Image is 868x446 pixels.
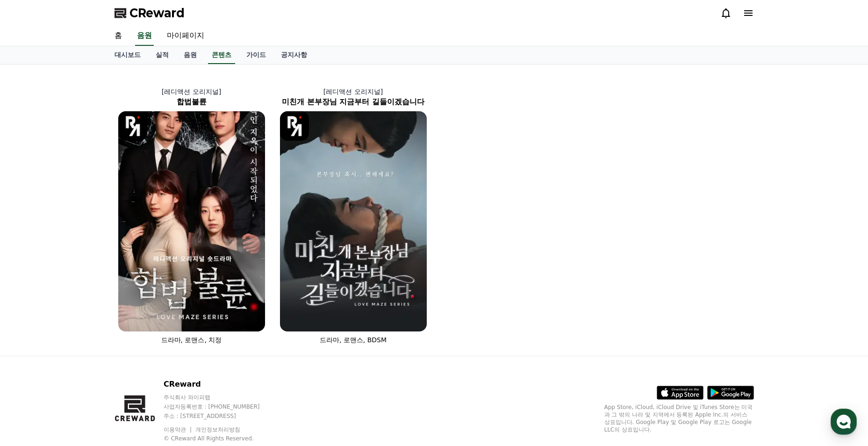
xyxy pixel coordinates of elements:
a: 마이페이지 [159,26,212,46]
h2: 미친개 본부장님 지금부터 길들이겠습니다 [273,96,434,108]
img: 합법불륜 [118,111,265,331]
p: © CReward All Rights Reserved. [164,435,278,442]
p: 주식회사 와이피랩 [164,394,278,401]
img: [object Object] Logo [118,111,148,141]
img: [object Object] Logo [280,111,309,141]
p: App Store, iCloud, iCloud Drive 및 iTunes Store는 미국과 그 밖의 나라 및 지역에서 등록된 Apple Inc.의 서비스 상표입니다. Goo... [604,403,754,433]
a: 홈 [3,296,62,320]
a: 설정 [121,296,179,320]
a: 가이드 [239,46,273,64]
h2: 합법불륜 [111,96,273,108]
a: 공지사항 [273,46,315,64]
a: 콘텐츠 [208,46,235,64]
span: 설정 [144,310,156,318]
span: 홈 [29,310,35,318]
p: 주소 : [STREET_ADDRESS] [164,412,278,420]
p: CReward [164,379,278,390]
span: CReward [129,6,185,21]
a: [레디액션 오리지널] 합법불륜 합법불륜 [object Object] Logo 드라마, 로맨스, 치정 [111,79,273,352]
a: 대화 [62,296,121,320]
a: 실적 [148,46,176,64]
span: 드라마, 로맨스, BDSM [320,336,387,344]
a: 대시보드 [107,46,148,64]
p: [레디액션 오리지널] [111,87,273,96]
a: CReward [115,6,185,21]
a: 개인정보처리방침 [195,426,240,433]
span: 대화 [86,311,97,318]
a: 이용약관 [164,426,193,433]
a: 음원 [135,26,154,46]
a: 음원 [176,46,204,64]
p: 사업자등록번호 : [PHONE_NUMBER] [164,403,278,410]
p: [레디액션 오리지널] [273,87,434,96]
a: 홈 [107,26,129,46]
span: 드라마, 로맨스, 치정 [161,336,222,344]
a: [레디액션 오리지널] 미친개 본부장님 지금부터 길들이겠습니다 미친개 본부장님 지금부터 길들이겠습니다 [object Object] Logo 드라마, 로맨스, BDSM [273,79,434,352]
img: 미친개 본부장님 지금부터 길들이겠습니다 [280,111,427,331]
